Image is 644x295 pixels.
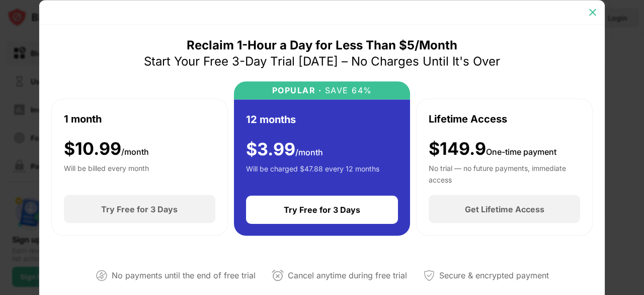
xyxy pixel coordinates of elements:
div: Get Lifetime Access [465,204,544,214]
div: No trial — no future payments, immediate access [429,163,580,183]
div: Try Free for 3 Days [101,204,178,214]
img: cancel-anytime [272,269,284,281]
div: Cancel anytime during free trial [288,268,407,283]
div: 1 month [64,111,102,126]
div: Secure & encrypted payment [439,268,549,283]
div: POPULAR · [272,85,322,95]
span: /month [295,147,323,157]
div: SAVE 64% [321,85,372,95]
span: /month [121,146,149,156]
div: Start Your Free 3-Day Trial [DATE] – No Charges Until It's Over [144,53,500,69]
div: Try Free for 3 Days [284,205,360,215]
div: No payments until the end of free trial [112,268,256,283]
div: Lifetime Access [429,111,507,126]
img: secured-payment [423,269,435,281]
div: $ 10.99 [64,138,149,159]
div: $149.9 [429,138,556,159]
img: not-paying [96,269,108,281]
div: Reclaim 1-Hour a Day for Less Than $5/Month [187,37,457,53]
div: Will be billed every month [64,163,149,183]
div: 12 months [246,111,296,127]
div: Will be charged $47.88 every 12 months [246,163,379,184]
span: One-time payment [486,146,556,156]
div: $ 3.99 [246,139,323,159]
